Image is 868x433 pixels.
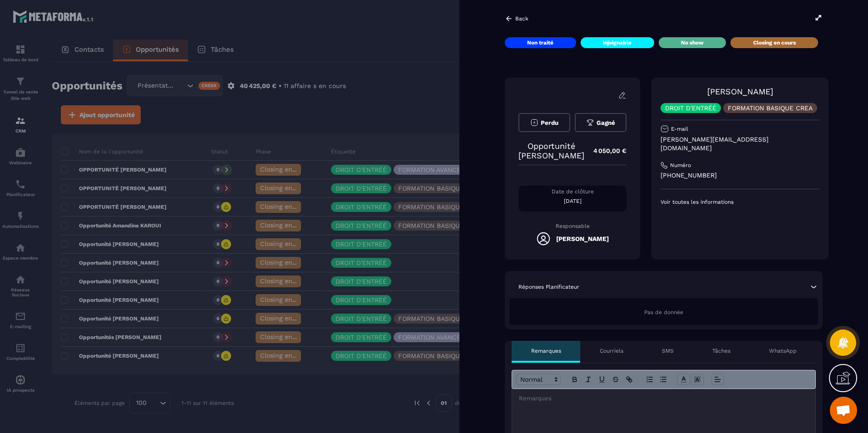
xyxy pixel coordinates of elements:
p: Opportunité [PERSON_NAME] [518,141,584,160]
span: Pas de donnée [644,309,683,315]
button: Perdu [518,113,570,132]
p: WhatsApp [769,347,797,354]
p: [DATE] [518,197,626,205]
button: Gagné [575,113,626,132]
span: Perdu [541,119,558,126]
p: Remarques [531,347,561,354]
p: Tâches [712,347,730,354]
p: Responsable [518,223,626,229]
p: Non traité [527,39,553,46]
h5: [PERSON_NAME] [556,235,609,242]
p: injoignable [603,39,631,46]
p: Back [515,15,528,22]
p: Réponses Planificateur [518,283,579,290]
div: Ouvrir le chat [830,397,857,424]
p: [PHONE_NUMBER] [661,171,819,180]
p: DROIT D'ENTRÉÉ [665,105,716,111]
p: [PERSON_NAME][EMAIL_ADDRESS][DOMAIN_NAME] [661,135,819,153]
p: Voir toutes les informations [661,198,819,206]
p: E-mail [671,125,688,133]
a: [PERSON_NAME] [707,87,773,96]
p: Numéro [670,162,691,169]
p: Date de clôture [518,188,626,195]
p: Courriels [600,347,623,354]
span: Gagné [597,119,615,126]
p: No show [681,39,704,46]
p: FORMATION BASIQUE CREA [728,105,813,111]
p: Closing en cours [753,39,796,46]
p: 4 050,00 € [584,142,626,160]
p: SMS [662,347,674,354]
